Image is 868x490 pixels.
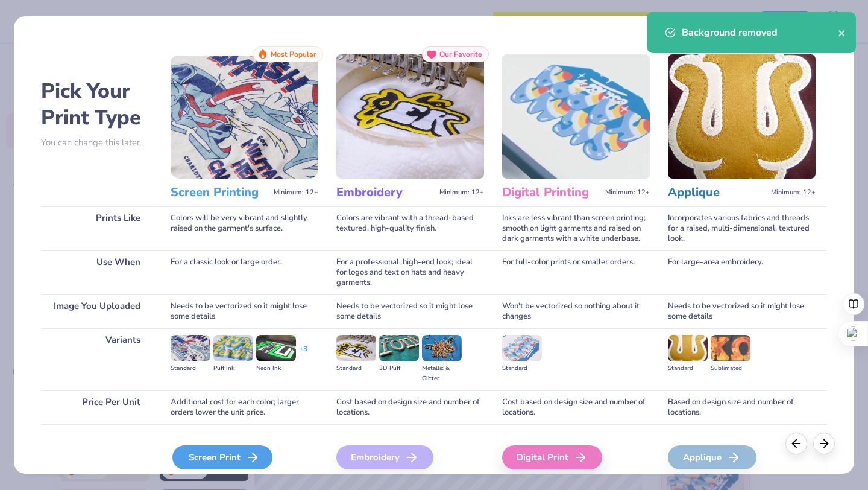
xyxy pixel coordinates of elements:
[336,335,376,361] img: Standard
[422,363,462,384] div: Metallic & Glitter
[171,294,318,328] div: Needs to be vectorized so it might lose some details
[668,335,708,361] img: Standard
[336,445,433,469] div: Embroidery
[171,472,318,482] span: We'll vectorize your image.
[502,445,602,469] div: Digital Print
[336,294,484,328] div: Needs to be vectorized so it might lose some details
[256,335,296,361] img: Neon Ink
[605,188,650,197] span: Minimum: 12+
[171,185,269,200] h3: Screen Printing
[274,188,318,197] span: Minimum: 12+
[682,25,838,40] div: Background removed
[336,250,484,294] div: For a professional, high-end look; ideal for logos and text on hats and heavy garments.
[299,344,307,364] div: + 3
[41,78,153,131] h2: Pick Your Print Type
[41,138,153,148] p: You can change this later.
[502,250,650,294] div: For full-color prints or smaller orders.
[172,445,272,469] div: Screen Print
[502,390,650,424] div: Cost based on design size and number of locations.
[502,185,600,200] h3: Digital Printing
[213,363,253,374] div: Puff Ink
[711,335,750,361] img: Sublimated
[502,54,650,179] img: Digital Printing
[668,294,816,328] div: Needs to be vectorized so it might lose some details
[771,188,816,197] span: Minimum: 12+
[502,335,542,361] img: Standard
[668,472,816,482] span: We'll vectorize your image.
[439,50,482,59] span: Our Favorite
[502,294,650,328] div: Won't be vectorized so nothing about it changes
[336,472,484,482] span: We'll vectorize your image.
[439,188,484,197] span: Minimum: 12+
[336,390,484,424] div: Cost based on design size and number of locations.
[336,206,484,250] div: Colors are vibrant with a thread-based textured, high-quality finish.
[668,363,708,374] div: Standard
[171,335,210,361] img: Standard
[41,390,153,424] div: Price Per Unit
[213,335,253,361] img: Puff Ink
[668,206,816,250] div: Incorporates various fabrics and threads for a raised, multi-dimensional, textured look.
[502,206,650,250] div: Inks are less vibrant than screen printing; smooth on light garments and raised on dark garments ...
[256,363,296,374] div: Neon Ink
[171,250,318,294] div: For a classic look or large order.
[336,185,435,200] h3: Embroidery
[668,445,756,469] div: Applique
[838,25,846,40] button: close
[171,390,318,424] div: Additional cost for each color; larger orders lower the unit price.
[668,54,816,179] img: Applique
[171,206,318,250] div: Colors will be very vibrant and slightly raised on the garment's surface.
[711,363,750,374] div: Sublimated
[668,185,766,200] h3: Applique
[336,54,484,179] img: Embroidery
[41,206,153,250] div: Prints Like
[502,363,542,374] div: Standard
[379,335,419,361] img: 3D Puff
[668,250,816,294] div: For large-area embroidery.
[171,54,318,179] img: Screen Printing
[41,294,153,328] div: Image You Uploaded
[171,363,210,374] div: Standard
[41,250,153,294] div: Use When
[379,363,419,374] div: 3D Puff
[668,390,816,424] div: Based on design size and number of locations.
[271,50,316,59] span: Most Popular
[41,328,153,390] div: Variants
[422,335,462,361] img: Metallic & Glitter
[336,363,376,374] div: Standard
